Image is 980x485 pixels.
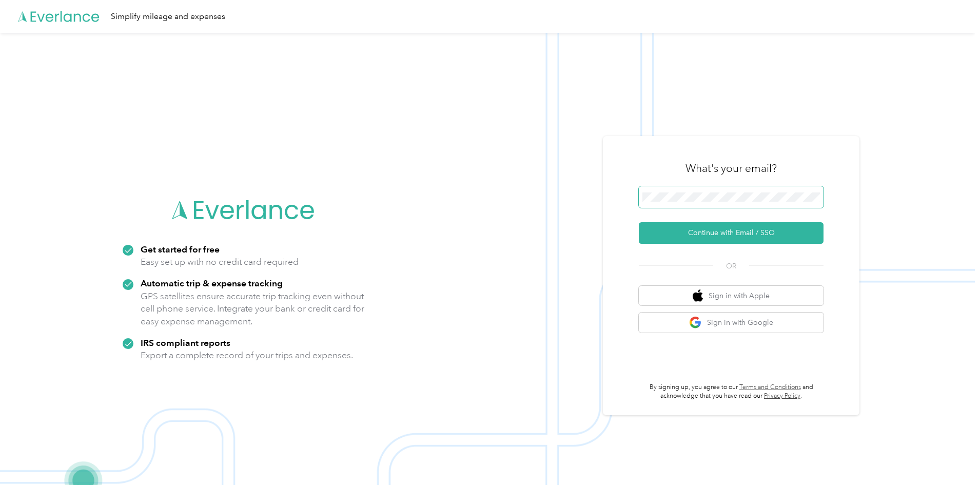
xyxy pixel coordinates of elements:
[141,256,299,268] p: Easy set up with no credit card required
[693,289,703,302] img: apple logo
[764,392,800,400] a: Privacy Policy
[141,244,220,255] strong: Get started for free
[111,10,225,23] div: Simplify mileage and expenses
[141,349,353,362] p: Export a complete record of your trips and expenses.
[639,383,824,401] p: By signing up, you agree to our and acknowledge that you have read our .
[689,316,702,329] img: google logo
[685,161,777,176] h3: What's your email?
[141,278,283,288] strong: Automatic trip & expense tracking
[141,290,365,328] p: GPS satellites ensure accurate trip tracking even without cell phone service. Integrate your bank...
[639,222,824,244] button: Continue with Email / SSO
[141,337,230,348] strong: IRS compliant reports
[639,286,824,306] button: apple logoSign in with Apple
[739,383,801,391] a: Terms and Conditions
[639,313,824,333] button: google logoSign in with Google
[713,261,749,271] span: OR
